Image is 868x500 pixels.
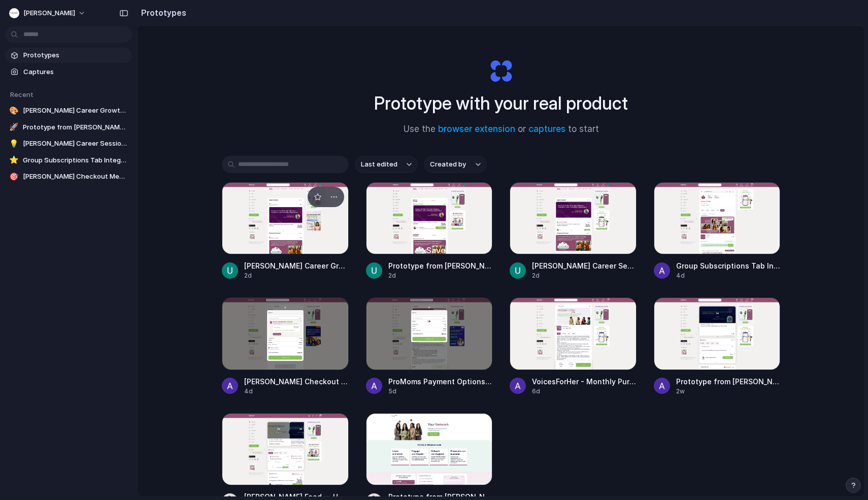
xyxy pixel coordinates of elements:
h1: Prototype with your real product [374,90,628,117]
span: Last edited [361,159,397,170]
span: VoicesForHer - Monthly Purchase Option [532,376,637,387]
span: Prototypes [23,50,128,60]
a: HerKey Checkout Membership Nudge[PERSON_NAME] Checkout Membership Nudge4d [222,297,349,395]
a: HerKey Career Session Card Redesign[PERSON_NAME] Career Session Card Redesign2d [510,182,637,280]
a: ⭐Group Subscriptions Tab Integration [5,153,132,168]
div: Save [422,244,446,256]
span: ProMoms Payment Options Popup [388,376,493,387]
span: [PERSON_NAME] Career Growth Session Card Redesign [23,106,128,116]
button: [PERSON_NAME] [5,5,91,21]
span: Prototype from [PERSON_NAME]: Career Growth [388,260,493,271]
span: Group Subscriptions Tab Integration [676,260,781,271]
div: 💡 [9,139,19,149]
div: 2d [532,271,637,280]
div: 🚀 [9,122,19,132]
span: Use the or to start [404,123,599,136]
div: 4d [244,387,349,396]
div: 4d [676,271,781,280]
a: 🚀Prototype from [PERSON_NAME]: Career Growth [5,120,132,135]
a: 🎨[PERSON_NAME] Career Growth Session Card Redesign [5,103,132,118]
span: [PERSON_NAME] Career Growth Session Card Redesign [244,260,349,271]
a: 💡[PERSON_NAME] Career Session Card Redesign [5,136,132,151]
div: 🎨 [9,106,19,116]
span: Prototype from [PERSON_NAME] Feed v2 [676,376,781,387]
div: 2d [388,271,493,280]
div: 2d [244,271,349,280]
span: Recent [10,90,34,98]
a: Group Subscriptions Tab IntegrationGroup Subscriptions Tab Integration4d [654,182,781,280]
a: Prototypes [5,48,132,63]
span: Group Subscriptions Tab Integration [23,155,128,165]
a: 🎯[PERSON_NAME] Checkout Membership Nudge [5,169,132,184]
span: [PERSON_NAME] [23,8,75,18]
span: [PERSON_NAME] Career Session Card Redesign [532,260,637,271]
a: ProMoms Payment Options PopupProMoms Payment Options Popup5d [366,297,493,395]
a: browser extension [438,124,515,134]
div: 6d [532,387,637,396]
span: [PERSON_NAME] Checkout Membership Nudge [244,376,349,387]
span: Captures [23,67,128,77]
a: Prototype from HerKey Feed v2Prototype from [PERSON_NAME] Feed v22w [654,297,781,395]
div: 5d [388,387,493,396]
div: ⭐ [9,155,19,165]
button: Last edited [355,156,418,173]
div: 🎯 [9,172,19,182]
a: Prototype from HerKey: Career GrowthPrototype from [PERSON_NAME]: Career Growth2d [366,182,493,280]
a: Captures [5,64,132,80]
a: HerKey Career Growth Session Card Redesign[PERSON_NAME] Career Growth Session Card Redesign2d [222,182,349,280]
span: [PERSON_NAME] Checkout Membership Nudge [23,172,128,182]
span: Created by [430,159,466,170]
span: [PERSON_NAME] Career Session Card Redesign [23,139,128,149]
div: 2w [676,387,781,396]
h2: Prototypes [137,7,186,19]
a: VoicesForHer - Monthly Purchase OptionVoicesForHer - Monthly Purchase Option6d [510,297,637,395]
span: Prototype from [PERSON_NAME]: Career Growth [23,122,128,132]
button: Created by [424,156,487,173]
a: captures [528,124,565,134]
